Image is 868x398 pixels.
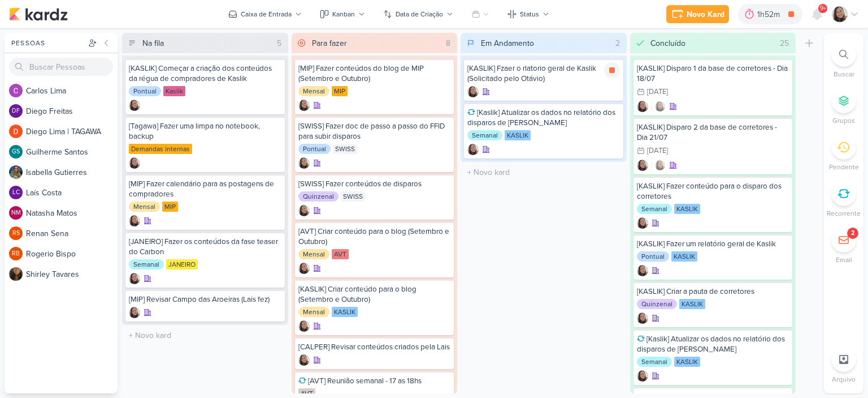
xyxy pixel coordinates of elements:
div: KASLIK [671,251,697,262]
img: Sharlene Khoury [654,160,666,171]
div: Quinzenal [298,191,338,202]
div: Pontual [637,251,669,262]
img: Sharlene Khoury [129,100,140,111]
div: JANEIRO [166,259,198,269]
div: Mensal [129,202,160,212]
img: Sharlene Khoury [637,370,648,382]
div: 8 [441,37,455,49]
div: D i e g o F r e i t a s [26,105,118,117]
div: Criador(a): Sharlene Khoury [129,100,140,111]
p: RS [12,230,20,237]
div: Criador(a): Sharlene Khoury [637,217,648,229]
div: Guilherme Santos [9,145,23,159]
div: Colaboradores: Sharlene Khoury [652,101,666,112]
img: Sharlene Khoury [129,157,140,169]
div: Colaboradores: Sharlene Khoury [652,160,666,171]
div: L a í s C o s t a [26,187,118,199]
img: Sharlene Khoury [298,354,310,366]
img: Sharlene Khoury [467,86,479,97]
div: [KASLIK] Fazer um relatório geral de Kaslik [637,239,789,249]
li: Ctrl + F [824,42,863,79]
p: Pendente [829,162,859,172]
div: Criador(a): Sharlene Khoury [637,160,648,171]
div: [KASLIK] Fazer conteúdo para o disparo dos corretores [637,181,789,202]
p: DF [12,108,20,114]
p: Arquivo [832,374,856,384]
div: C a r l o s L i m a [26,85,118,97]
img: Sharlene Khoury [637,265,648,276]
div: Pessoas [9,38,86,48]
div: Criador(a): Sharlene Khoury [298,205,310,216]
p: LC [12,190,20,196]
div: Mensal [298,249,329,259]
div: SWISS [333,144,357,154]
div: Pontual [298,144,331,154]
div: [Kaslik] Atualizar os dados no relatório dos disparos de Kaslik [637,334,789,354]
div: [DATE] [647,88,668,96]
div: S h i r l e y T a v a r e s [26,268,118,280]
p: Recorrente [827,208,861,219]
div: G u i l h e r m e S a n t o s [26,146,118,158]
div: 5 [272,37,286,49]
div: Pontual [129,86,161,96]
div: R o g e r i o B i s p o [26,248,118,260]
img: Sharlene Khoury [637,313,648,324]
img: Sharlene Khoury [832,6,848,22]
div: Criador(a): Sharlene Khoury [129,273,140,284]
div: [MIP] Fazer conteúdos do blog de MIP (Setembro e Outubro) [298,63,451,84]
div: Semanal [129,259,164,269]
div: 1h52m [757,8,783,20]
img: Sharlene Khoury [298,263,310,274]
div: [AVT] Criar conteúdo para o blog (Setembro e Outubro) [298,226,451,247]
div: 25 [775,37,793,49]
div: Criador(a): Sharlene Khoury [129,157,140,169]
div: Laís Costa [9,186,23,199]
img: Isabella Gutierres [9,165,23,179]
input: + Novo kard [463,164,624,181]
div: AVT [332,249,349,259]
div: 2 [611,37,624,49]
div: [MIP] Fazer calendário para as postagens de compradores [129,179,281,199]
img: Sharlene Khoury [129,307,140,318]
div: Semanal [637,204,672,214]
div: Criador(a): Sharlene Khoury [298,157,310,169]
div: [KASLIK] Disparo 2 da base de corretores - Dia 21/07 [637,122,789,143]
div: KASLIK [674,204,700,214]
p: Buscar [834,69,854,79]
div: Natasha Matos [9,206,23,220]
div: [SWISS] Fazer doc de passo a passo do FFID para subir disparos [298,121,451,142]
div: Criador(a): Sharlene Khoury [637,101,648,112]
div: Criador(a): Sharlene Khoury [298,354,310,366]
div: [SWISS] Fazer conteúdos de disparos [298,179,451,189]
div: [KASLIK] Começar a criação dos conteúdos da régua de compradores de Kaslik [129,63,281,84]
div: [KASLIK] Disparo 1 da base de corretores - Dia 18/07 [637,63,789,84]
img: Carlos Lima [9,84,23,97]
div: [JANEIRO] Fazer os conteúdos da fase teaser do Carbon [129,237,281,257]
img: Sharlene Khoury [467,144,479,155]
div: [DATE] [647,147,668,155]
div: Diego Freitas [9,104,23,118]
div: [AVT] Reunião semanal - 17 as 18hs [298,376,451,386]
p: RB [12,251,20,257]
div: N a t a s h a M a t o s [26,207,118,219]
div: [Kaslik] Atualizar os dados no relatório dos disparos de Kaslik [467,108,620,128]
img: Sharlene Khoury [637,217,648,229]
img: Sharlene Khoury [298,157,310,169]
div: Criador(a): Sharlene Khoury [298,320,310,332]
img: Sharlene Khoury [637,160,648,171]
img: kardz.app [9,7,68,21]
div: Criador(a): Sharlene Khoury [637,370,648,382]
img: Shirley Tavares [9,267,23,281]
div: MIP [162,202,178,212]
div: Kaslik [163,86,185,96]
img: Sharlene Khoury [298,100,310,111]
img: Sharlene Khoury [298,205,310,216]
p: Grupos [832,115,855,126]
div: Semanal [637,357,672,367]
img: Sharlene Khoury [654,101,666,112]
div: [KASLIK] Criar a pauta de corretores [637,286,789,297]
div: Criador(a): Sharlene Khoury [129,215,140,226]
input: Buscar Pessoas [9,58,113,76]
div: Criador(a): Sharlene Khoury [298,100,310,111]
input: + Novo kard [124,327,286,344]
